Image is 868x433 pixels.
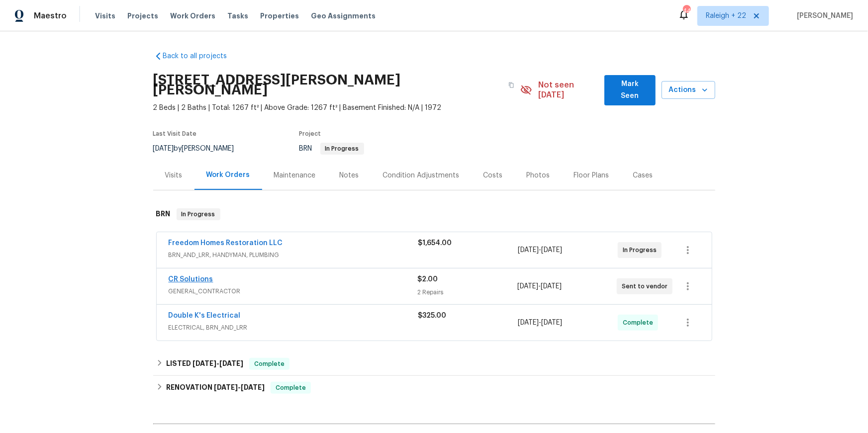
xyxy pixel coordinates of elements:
span: [DATE] [541,283,562,290]
div: BRN In Progress [153,198,715,230]
button: Copy Address [502,76,520,94]
span: GENERAL_CONTRACTOR [169,286,418,296]
div: Condition Adjustments [383,171,460,180]
span: [DATE] [541,247,562,254]
span: - [193,360,243,367]
span: 2 Beds | 2 Baths | Total: 1267 ft² | Above Grade: 1267 ft² | Basement Finished: N/A | 1972 [153,103,521,113]
span: Sent to vendor [622,281,672,291]
h2: [STREET_ADDRESS][PERSON_NAME][PERSON_NAME] [153,75,503,95]
span: In Progress [178,209,219,219]
span: [DATE] [518,319,539,326]
span: In Progress [623,245,661,255]
div: LISTED [DATE]-[DATE]Complete [153,352,715,376]
span: $1,654.00 [418,240,452,247]
div: 2 Repairs [418,287,517,297]
span: Complete [272,383,310,393]
span: In Progress [321,146,363,152]
a: CR Solutions [169,276,213,283]
a: Back to all projects [153,51,249,61]
span: Raleigh + 22 [706,11,746,21]
span: Maestro [34,11,67,21]
div: Floor Plans [574,171,609,180]
h6: LISTED [166,358,243,370]
span: [DATE] [541,319,562,326]
span: Mark Seen [612,78,648,102]
h6: BRN [156,208,171,220]
span: [DATE] [214,384,238,391]
span: [DATE] [153,145,174,152]
span: $325.00 [418,312,447,319]
span: Work Orders [170,11,215,21]
span: - [518,245,562,255]
span: Project [299,131,321,137]
span: [DATE] [219,360,243,367]
span: [DATE] [241,384,265,391]
span: Actions [670,84,707,96]
span: Tasks [227,12,248,19]
div: Maintenance [274,171,316,180]
span: - [214,384,265,391]
div: Visits [165,171,183,180]
div: RENOVATION [DATE]-[DATE]Complete [153,376,715,400]
div: Notes [340,171,359,180]
button: Actions [662,81,715,99]
span: BRN_AND_LRR, HANDYMAN, PLUMBING [169,250,418,260]
span: - [517,281,562,291]
span: Geo Assignments [311,11,376,21]
span: Not seen [DATE] [538,80,598,100]
span: Complete [623,318,657,328]
span: BRN [299,145,364,152]
span: $2.00 [418,276,438,283]
div: Cases [633,171,653,180]
div: Photos [527,171,550,180]
div: Costs [483,171,503,180]
span: Last Visit Date [153,131,197,137]
span: [PERSON_NAME] [793,11,853,21]
div: 448 [683,6,690,16]
span: Visits [95,11,115,21]
h6: RENOVATION [166,382,265,394]
span: [DATE] [193,360,216,367]
span: - [518,318,562,328]
span: ELECTRICAL, BRN_AND_LRR [169,323,418,333]
span: [DATE] [517,283,538,290]
a: Freedom Homes Restoration LLC [169,240,283,247]
span: Properties [260,11,299,21]
span: [DATE] [518,247,539,254]
button: Mark Seen [604,75,656,105]
span: Projects [127,11,158,21]
div: by [PERSON_NAME] [153,143,246,155]
span: Complete [250,359,289,369]
a: Double K's Electrical [169,312,241,319]
div: Work Orders [206,170,250,180]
